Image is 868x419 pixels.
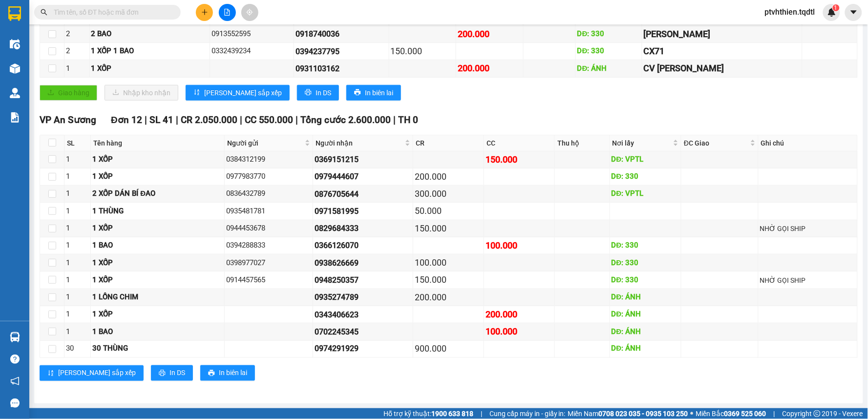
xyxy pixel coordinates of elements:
[66,63,88,75] div: 1
[486,325,553,338] div: 100.000
[40,85,97,101] button: uploadGiao hàng
[92,171,222,183] div: 1 XỐP
[315,326,411,338] div: 0702245345
[91,135,224,151] th: Tên hàng
[415,222,482,235] div: 150.000
[612,171,680,183] div: DĐ: 330
[555,135,610,151] th: Thu hộ
[315,239,411,251] div: 0366126070
[91,45,208,57] div: 1 XỐP 1 BAO
[58,368,136,378] span: [PERSON_NAME] sắp xếp
[204,87,282,98] span: [PERSON_NAME] sắp xếp
[315,309,411,321] div: 0343406623
[66,257,89,269] div: 1
[315,153,411,166] div: 0369151215
[346,85,401,101] button: printerIn biên lai
[415,170,482,184] div: 200.000
[241,4,258,21] button: aim
[415,342,482,356] div: 900.000
[315,257,411,269] div: 0938626669
[201,9,208,16] span: plus
[66,326,89,338] div: 1
[297,85,339,101] button: printerIn DS
[219,368,247,378] span: In biên lai
[612,292,680,303] div: DĐ: ÁNH
[226,206,311,217] div: 0935481781
[391,44,455,58] div: 150.000
[208,370,215,377] span: printer
[759,135,858,151] th: Ghi chú
[226,188,311,200] div: 0836432789
[612,326,680,338] div: DĐ: ÁNH
[227,138,303,148] span: Người gửi
[226,240,311,251] div: 0394288833
[181,114,237,126] span: CR 2.050.000
[365,87,393,98] span: In biên lai
[315,343,411,355] div: 0974291929
[92,309,222,320] div: 1 XỐP
[845,4,862,21] button: caret-down
[10,355,20,364] span: question-circle
[226,223,311,234] div: 0944453678
[66,292,89,303] div: 1
[644,44,801,58] div: CX71
[10,39,20,49] img: warehouse-icon
[66,188,89,200] div: 1
[415,273,482,287] div: 150.000
[481,408,482,419] span: |
[8,6,21,21] img: logo-vxr
[219,4,236,21] button: file-add
[458,27,522,41] div: 200.000
[315,274,411,286] div: 0948250357
[486,239,553,252] div: 100.000
[305,89,312,97] span: printer
[301,114,391,126] span: Tổng cước 2.600.000
[10,398,20,408] span: message
[149,114,173,126] span: SL 41
[484,135,555,151] th: CC
[224,9,231,16] span: file-add
[47,370,54,377] span: sort-ascending
[827,8,836,17] img: icon-new-feature
[54,7,169,18] input: Tìm tên, số ĐT hoặc mã đơn
[834,4,838,11] span: 1
[814,410,821,417] span: copyright
[40,365,144,381] button: sort-ascending[PERSON_NAME] sắp xếp
[66,28,88,40] div: 2
[315,291,411,303] div: 0935274789
[760,275,856,286] div: NHỜ GỌI SHIP
[212,28,292,40] div: 0913552595
[296,45,387,58] div: 0394237795
[91,28,208,40] div: 2 BAO
[486,153,553,167] div: 150.000
[760,223,856,234] div: NHỜ GỌI SHIP
[413,135,484,151] th: CR
[691,412,694,416] span: ⚪️
[849,8,858,17] span: caret-down
[10,63,20,74] img: warehouse-icon
[612,274,680,286] div: DĐ: 330
[64,135,91,151] th: SL
[240,114,242,126] span: |
[66,309,89,320] div: 1
[10,112,20,123] img: solution-icon
[296,63,387,75] div: 0931103162
[833,4,840,11] sup: 1
[226,274,311,286] div: 0914457565
[316,138,403,148] span: Người nhận
[684,138,748,148] span: ĐC Giao
[246,9,253,16] span: aim
[226,171,311,183] div: 0977983770
[724,410,766,418] strong: 0369 525 060
[612,257,680,269] div: DĐ: 330
[200,365,255,381] button: printerIn biên lai
[486,308,553,321] div: 200.000
[612,343,680,355] div: DĐ: ÁNH
[315,222,411,234] div: 0829684333
[92,240,222,251] div: 1 BAO
[92,292,222,303] div: 1 LỒNG CHIM
[577,28,640,40] div: DĐ: 330
[226,257,311,269] div: 0398977027
[66,274,89,286] div: 1
[92,206,222,217] div: 1 THÙNG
